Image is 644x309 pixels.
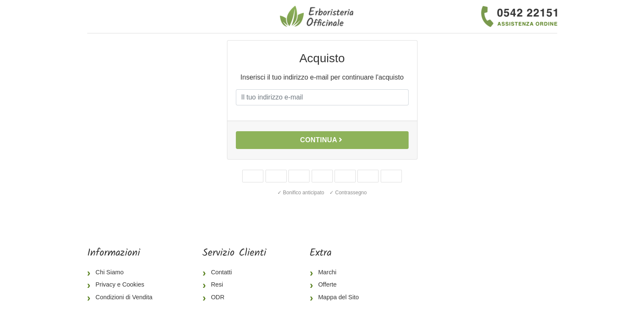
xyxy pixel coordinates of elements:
[87,291,159,304] a: Condizioni di Vendita
[202,266,266,279] a: Contatti
[310,247,365,259] h5: Extra
[236,51,409,66] h2: Acquisto
[236,131,409,149] button: Continua
[202,291,266,304] a: ODR
[202,247,266,259] h5: Servizio Clienti
[276,187,326,198] div: ✓ Bonifico anticipato
[236,72,409,83] p: Inserisci il tuo indirizzo e-mail per continuare l'acquisto
[409,247,557,277] iframe: fb:page Facebook Social Plugin
[328,187,368,198] div: ✓ Contrassegno
[280,5,356,28] img: Erboristeria Officinale
[310,279,365,291] a: Offerte
[87,279,159,291] a: Privacy e Cookies
[236,89,409,105] input: Il tuo indirizzo e-mail
[202,279,266,291] a: Resi
[87,247,159,259] h5: Informazioni
[310,291,365,304] a: Mappa del Sito
[87,266,159,279] a: Chi Siamo
[310,266,365,279] a: Marchi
